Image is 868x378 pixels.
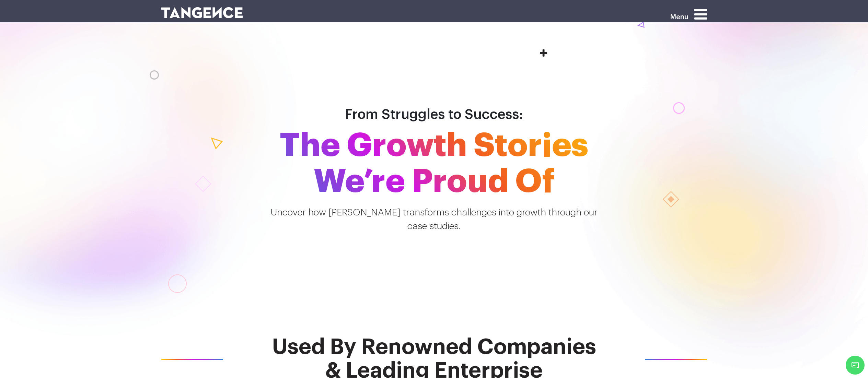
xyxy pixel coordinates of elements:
span: Chat Widget [846,356,865,375]
p: Uncover how [PERSON_NAME] transforms challenges into growth through our case studies. [239,206,630,234]
img: logo SVG [161,7,243,18]
span: From Struggles to Success: [345,108,523,121]
span: The Growth Stories We’re Proud Of [239,128,630,200]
